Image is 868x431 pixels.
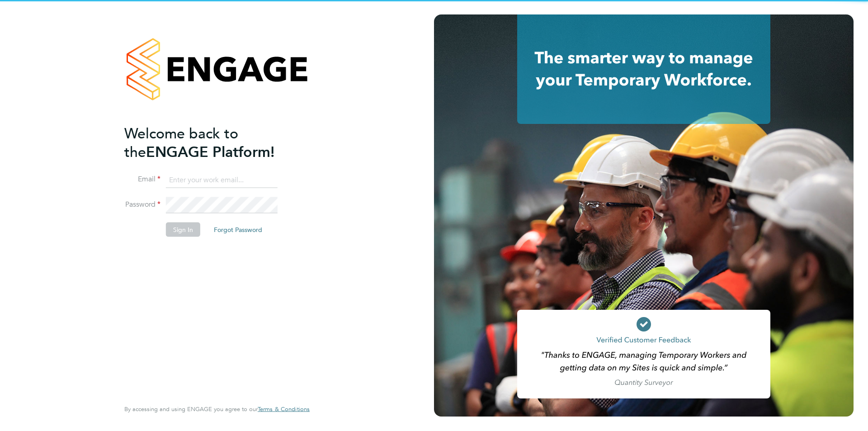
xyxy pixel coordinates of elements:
input: Enter your work email... [166,172,278,188]
span: By accessing and using ENGAGE you agree to our [124,405,310,413]
button: Sign In [166,223,200,237]
label: Password [124,200,160,209]
span: Welcome back to the [124,124,238,161]
h2: ENGAGE Platform! [124,124,301,161]
button: Forgot Password [207,223,269,237]
label: Email [124,175,160,184]
a: Terms & Conditions [258,406,310,413]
